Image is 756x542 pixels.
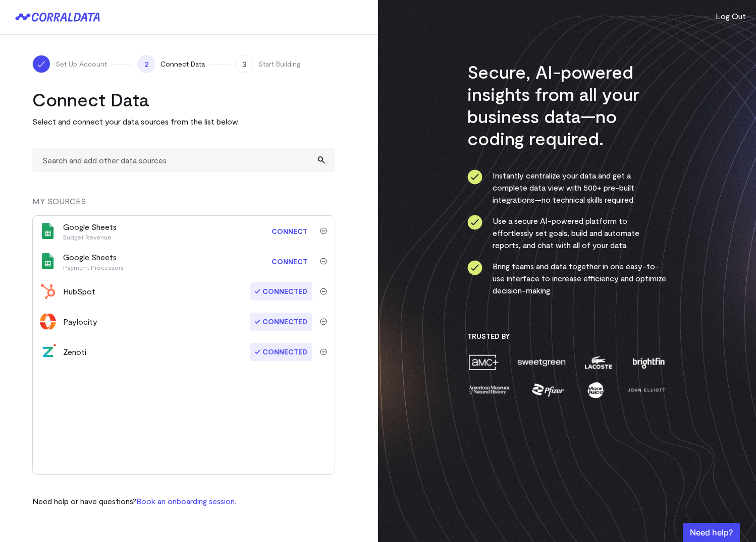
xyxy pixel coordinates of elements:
span: Set Up Account [56,59,107,69]
span: Connected [250,343,312,361]
img: trash-40e54a27.svg [320,318,327,325]
img: pfizer-e137f5fc.png [531,381,566,399]
img: amnh-5afada46.png [467,381,511,399]
p: Select and connect your data sources from the list below. [32,115,335,128]
img: zenoti-2086f9c1.png [40,344,56,360]
h2: Connect Data [32,88,335,110]
img: hubspot-c1e9301f.svg [40,283,56,299]
img: ico-check-white-5ff98cb1.svg [36,59,46,69]
p: Need help or have questions? [32,495,236,507]
a: Connect [266,252,312,271]
img: sweetgreen-1d1fb32c.png [516,353,567,371]
span: Start Building [258,59,301,69]
span: Connected [250,282,312,300]
img: trash-40e54a27.svg [320,227,327,234]
img: ico-check-circle-4b19435c.svg [467,169,482,185]
img: google_sheets-5a4bad8e.svg [40,253,56,269]
a: Book an onboarding session. [136,496,236,506]
img: google_sheets-5a4bad8e.svg [40,223,56,239]
div: MY SOURCES [32,195,335,215]
img: ico-check-circle-4b19435c.svg [467,260,482,275]
img: brightfin-a251e171.png [630,353,667,371]
img: trash-40e54a27.svg [320,258,327,265]
li: Instantly centralize your data and get a complete data view with 500+ pre-built integrations—no t... [467,169,667,206]
input: Search and add other data sources [32,148,335,172]
div: Zenoti [63,346,86,358]
h3: Secure, AI-powered insights from all your business data—no coding required. [467,61,667,149]
li: Bring teams and data together in one easy-to-use interface to increase efficiency and optimize de... [467,260,667,296]
div: Google Sheets [63,251,124,271]
h3: Trusted By [467,332,667,341]
p: Payment Processors [63,263,124,271]
img: john-elliott-25751c40.png [626,381,667,399]
span: 3 [235,55,253,73]
span: Connected [250,313,312,331]
p: Budget Revenue [63,233,117,241]
a: Connect [266,222,312,240]
span: 2 [137,55,155,73]
img: paylocity-4997edbb.svg [40,314,56,330]
div: Google Sheets [63,221,117,241]
img: moon-juice-c312e729.png [585,381,606,399]
img: amc-0b11a8f1.png [467,353,500,371]
div: Paylocity [63,316,97,328]
div: HubSpot [63,285,95,297]
li: Use a secure AI-powered platform to effortlessly set goals, build and automate reports, and chat ... [467,215,667,251]
img: trash-40e54a27.svg [320,348,327,355]
img: lacoste-7a6b0538.png [583,353,613,371]
img: trash-40e54a27.svg [320,288,327,295]
button: Log Out [716,10,746,22]
span: Connect Data [160,59,205,69]
img: ico-check-circle-4b19435c.svg [467,215,482,230]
